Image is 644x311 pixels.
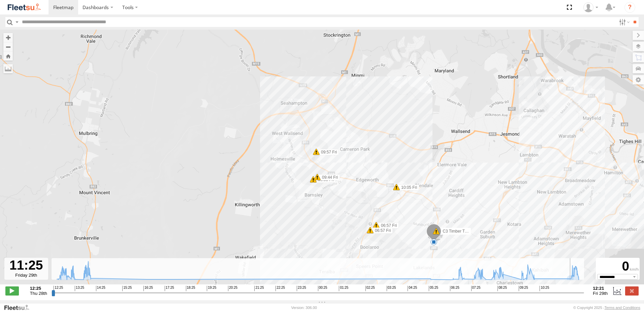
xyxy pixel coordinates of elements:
[291,306,317,310] div: Version: 306.00
[228,286,237,291] span: 20:25
[581,2,601,12] div: Chris Sjaardema
[96,286,105,291] span: 14:25
[396,184,419,191] label: 10:05 Fri
[624,2,635,13] i: ?
[370,228,393,234] label: 06:57 Fri
[497,286,507,291] span: 08:25
[450,286,459,291] span: 06:25
[3,64,13,73] label: Measure
[54,286,63,291] span: 12:25
[593,286,608,291] strong: 12:21
[605,306,640,310] a: Terms and Conditions
[573,306,640,310] div: © Copyright 2025 -
[122,286,132,291] span: 15:25
[30,291,47,296] span: Thu 28th Aug 2025
[339,286,348,291] span: 01:25
[519,286,528,291] span: 09:25
[387,286,396,291] span: 03:25
[430,239,437,245] div: 5
[633,75,644,84] label: Map Settings
[318,286,327,291] span: 00:25
[376,222,399,229] label: 06:57 Fri
[471,286,481,291] span: 07:25
[433,228,440,235] div: 5
[4,304,35,311] a: Visit our Website
[75,286,84,291] span: 13:25
[317,174,340,180] label: 09:44 Fri
[165,286,174,291] span: 17:25
[540,286,549,291] span: 10:25
[3,42,13,51] button: Zoom out
[14,17,20,27] label: Search Query
[593,291,608,296] span: Fri 29th Aug 2025
[316,149,339,155] label: 09:57 Fri
[186,286,195,291] span: 18:25
[30,286,47,291] strong: 12:25
[625,286,639,295] label: Close
[207,286,216,291] span: 19:25
[365,286,375,291] span: 02:25
[429,286,438,291] span: 05:25
[143,286,153,291] span: 16:25
[443,229,472,234] span: C3 Timber Truck
[597,259,639,274] div: 0
[3,51,13,61] button: Zoom Home
[408,286,417,291] span: 04:25
[276,286,285,291] span: 22:25
[616,17,631,27] label: Search Filter Options
[297,286,306,291] span: 23:25
[254,286,264,291] span: 21:25
[7,3,42,12] img: fleetsu-logo-horizontal.svg
[3,33,13,42] button: Zoom in
[5,286,19,295] label: Play/Stop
